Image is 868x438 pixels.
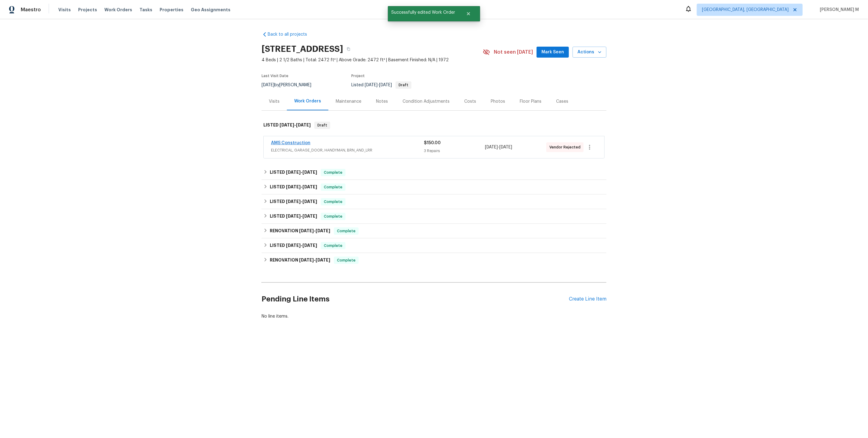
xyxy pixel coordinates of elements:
span: - [365,83,392,87]
span: - [286,199,317,204]
span: [DATE] [286,214,301,218]
span: [PERSON_NAME] M [817,7,859,13]
button: Close [458,8,479,20]
button: Actions [573,47,606,58]
span: Successfully edited Work Order [388,6,458,19]
span: [DATE] [500,145,512,149]
span: [DATE] [302,199,317,204]
div: Maintenance [336,98,361,105]
div: LISTED [DATE]-[DATE]Complete [262,209,606,224]
span: Listed [351,83,411,87]
span: $150.00 [424,141,441,145]
div: No line items. [262,313,606,319]
h6: RENOVATION [270,227,330,235]
div: Work Orders [294,98,321,104]
div: 3 Repairs [424,148,485,154]
h2: Pending Line Items [262,285,569,313]
span: [DATE] [280,123,294,127]
span: Maestro [21,7,41,13]
span: [GEOGRAPHIC_DATA], [GEOGRAPHIC_DATA] [702,7,789,13]
span: [DATE] [299,229,314,233]
span: Tasks [139,8,152,12]
span: Complete [321,169,345,176]
h6: LISTED [263,122,311,129]
div: Photos [491,98,505,105]
h6: LISTED [270,198,317,205]
div: RENOVATION [DATE]-[DATE]Complete [262,224,606,238]
span: - [299,229,330,233]
div: by [PERSON_NAME] [262,81,319,89]
span: Geo Assignments [191,7,230,13]
span: - [286,214,317,218]
span: Visits [58,7,71,13]
span: Project [351,74,365,78]
span: [DATE] [286,185,301,189]
h6: LISTED [270,169,317,176]
h6: RENOVATION [270,257,330,264]
span: 4 Beds | 2 1/2 Baths | Total: 2472 ft² | Above Grade: 2472 ft² | Basement Finished: N/A | 1972 [262,57,483,63]
div: Notes [376,98,388,105]
div: Floor Plans [520,98,541,105]
button: Mark Seen [537,47,569,58]
span: Vendor Rejected [549,144,583,150]
div: Costs [464,98,476,105]
span: Complete [335,228,358,234]
div: LISTED [DATE]-[DATE]Complete [262,180,606,194]
div: LISTED [DATE]-[DATE]Complete [262,165,606,180]
a: AMS Construction [271,141,310,145]
h6: LISTED [270,213,317,220]
span: ELECTRICAL, GARAGE_DOOR, HANDYMAN, BRN_AND_LRR [271,147,424,153]
span: [DATE] [365,83,378,87]
span: Complete [321,199,345,205]
span: - [280,123,311,127]
span: [DATE] [296,123,311,127]
span: Draft [396,83,411,87]
span: Complete [321,213,345,219]
span: - [485,144,512,150]
button: Copy Address [343,44,354,55]
div: LISTED [DATE]-[DATE]Draft [262,116,606,135]
div: Create Line Item [569,296,606,302]
span: Complete [335,257,358,263]
span: [DATE] [299,258,314,262]
span: Not seen [DATE] [494,49,533,55]
div: Visits [269,98,280,105]
span: Mark Seen [541,48,564,56]
h2: [STREET_ADDRESS] [262,46,343,52]
span: [DATE] [286,243,301,247]
div: RENOVATION [DATE]-[DATE]Complete [262,253,606,268]
span: - [299,258,330,262]
span: Properties [160,7,183,13]
span: Complete [321,243,345,249]
span: [DATE] [302,170,317,174]
div: Cases [556,98,568,105]
span: [DATE] [262,83,274,87]
span: [DATE] [286,199,301,204]
span: [DATE] [379,83,392,87]
span: - [286,243,317,247]
span: [DATE] [302,243,317,247]
div: LISTED [DATE]-[DATE]Complete [262,194,606,209]
div: Condition Adjustments [403,98,450,105]
span: Work Orders [104,7,132,13]
span: Actions [577,48,602,56]
span: [DATE] [302,185,317,189]
span: [DATE] [302,214,317,218]
h6: LISTED [270,183,317,191]
span: Last Visit Date [262,74,288,78]
span: [DATE] [316,258,330,262]
a: Back to all projects [262,31,320,37]
span: [DATE] [286,170,301,174]
span: - [286,185,317,189]
span: [DATE] [316,229,330,233]
div: LISTED [DATE]-[DATE]Complete [262,238,606,253]
h6: LISTED [270,242,317,249]
span: - [286,170,317,174]
span: Complete [321,184,345,190]
span: Draft [315,122,330,128]
span: Projects [78,7,97,13]
span: [DATE] [485,145,498,149]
